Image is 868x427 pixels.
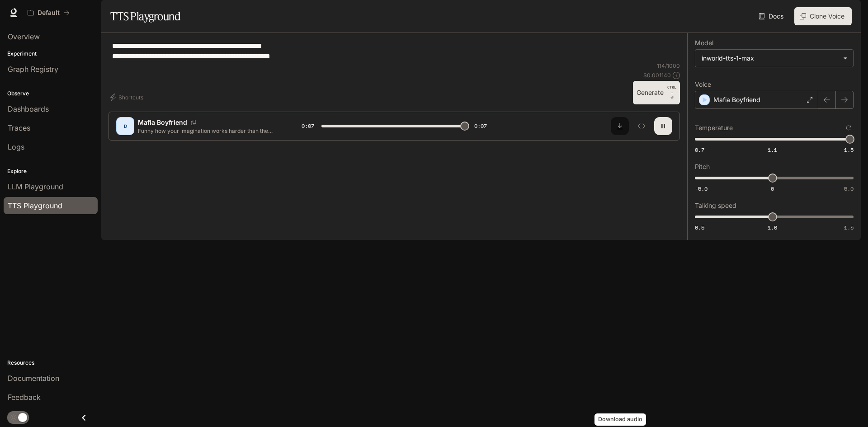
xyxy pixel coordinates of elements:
div: inworld-tts-1-max [702,54,839,63]
button: Download audio [611,117,629,135]
span: 5.0 [844,185,854,192]
span: 0.5 [695,224,704,231]
p: ⏎ [667,84,676,101]
p: 114 / 1000 [657,62,680,70]
span: 1.5 [844,224,854,231]
button: All workspaces [24,4,74,22]
button: Shortcuts [108,90,147,104]
button: Reset to default [844,123,854,133]
p: Model [695,40,713,46]
button: GenerateCTRL +⏎ [633,81,680,104]
p: CTRL + [667,84,676,95]
p: Funny how your imagination works harder than the truth. She was my informant. I told you I’d hand... [138,127,280,135]
p: Talking speed [695,202,736,209]
a: Docs [757,7,787,25]
h1: TTS Playground [110,7,180,25]
span: 1.5 [844,146,854,154]
button: Clone Voice [794,7,852,25]
p: $ 0.001140 [643,71,671,79]
span: 1.1 [768,146,777,154]
span: 0:07 [302,122,314,131]
span: 0:07 [474,122,487,131]
div: D [118,119,132,133]
p: Default [38,9,60,17]
div: inworld-tts-1-max [695,50,853,67]
p: Voice [695,81,711,88]
span: -5.0 [695,185,708,192]
p: Mafia Boyfriend [713,95,760,104]
span: 1.0 [768,224,777,231]
p: Temperature [695,125,733,131]
p: Mafia Boyfriend [138,118,187,127]
span: 0.7 [695,146,704,154]
span: 0 [771,185,774,192]
button: Inspect [632,117,651,135]
button: Copy Voice ID [187,120,200,125]
div: Download audio [594,413,646,426]
p: Pitch [695,164,710,170]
